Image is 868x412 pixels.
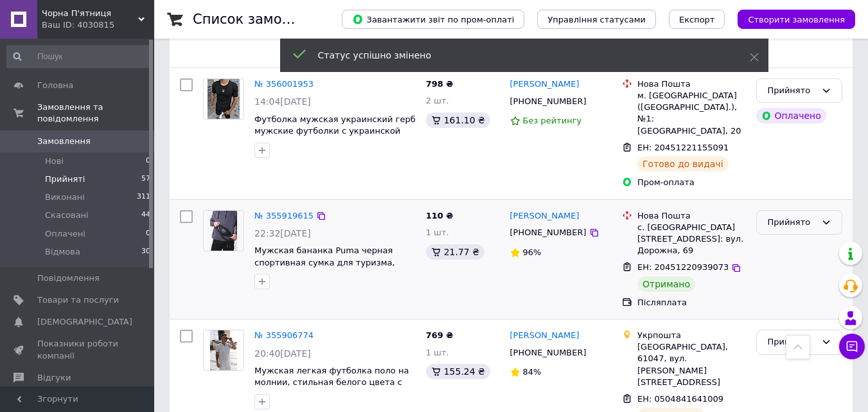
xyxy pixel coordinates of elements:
div: Нова Пошта [637,78,746,90]
span: 20:40[DATE] [254,348,311,359]
span: ЕН: 0504841641009 [637,394,723,404]
div: Статус успішно змінено [318,49,718,62]
span: Прийняті [45,174,85,185]
span: 0 [146,156,150,167]
span: Створити замовлення [748,15,845,24]
div: Пром-оплата [637,177,746,188]
span: 110 ₴ [426,211,454,220]
a: № 356001953 [254,79,314,89]
span: 57 [141,174,150,185]
div: Нова Пошта [637,210,746,222]
span: 769 ₴ [426,330,454,340]
img: Фото товару [208,79,240,119]
input: Пошук [6,45,152,68]
div: [GEOGRAPHIC_DATA], 61047, вул. [PERSON_NAME][STREET_ADDRESS] [637,341,746,388]
span: 84% [523,367,542,377]
div: с. [GEOGRAPHIC_DATA][STREET_ADDRESS]: вул. Дорожна, 69 [637,222,746,257]
a: Фото товару [203,330,244,371]
span: Скасовані [45,210,89,221]
span: Повідомлення [37,273,100,284]
span: Завантажити звіт по пром-оплаті [352,13,514,25]
button: Управління статусами [537,10,656,29]
span: Замовлення та повідомлення [37,102,154,125]
div: Отримано [637,276,695,292]
a: [PERSON_NAME] [510,78,580,91]
div: Оплачено [756,108,826,123]
span: 44 [141,210,150,221]
span: Виконані [45,192,85,203]
span: Головна [37,80,73,91]
button: Експорт [669,10,725,29]
a: Фото товару [203,210,244,251]
span: Відмова [45,246,80,258]
span: 798 ₴ [426,79,454,89]
div: [PHONE_NUMBER] [508,224,589,241]
a: Фото товару [203,78,244,120]
button: Створити замовлення [738,10,855,29]
span: Експорт [679,15,715,24]
span: Товари та послуги [37,294,119,306]
span: 14:04[DATE] [254,96,311,107]
img: Фото товару [210,211,237,251]
div: 21.77 ₴ [426,244,484,260]
div: [PHONE_NUMBER] [508,93,589,110]
span: 2 шт. [426,96,449,105]
span: Показники роботи компанії [37,338,119,361]
span: ЕН: 20451221155091 [637,143,729,152]
a: Мужская легкая футболка поло на молнии, стильная белого цвета с хорошей посадкой и современным ди... [254,366,409,411]
div: Післяплата [637,297,746,309]
h1: Список замовлень [193,12,323,27]
button: Чат з покупцем [839,334,865,359]
div: Укрпошта [637,330,746,341]
div: м. [GEOGRAPHIC_DATA] ([GEOGRAPHIC_DATA].), №1: [GEOGRAPHIC_DATA], 20 [637,90,746,137]
span: [DEMOGRAPHIC_DATA] [37,316,132,328]
div: Ваш ID: 4030815 [42,19,154,31]
a: [PERSON_NAME] [510,210,580,222]
div: 161.10 ₴ [426,112,490,128]
span: Управління статусами [547,15,646,24]
button: Завантажити звіт по пром-оплаті [342,10,524,29]
span: Оплачені [45,228,85,240]
div: Прийнято [767,336,816,349]
div: Прийнято [767,84,816,98]
span: ЕН: 20451220939073 [637,262,729,272]
a: Мужская бананка Puma черная спортивная сумка для туризма, путешествий и прогулок по городу [254,246,411,279]
a: № 355919615 [254,211,314,220]
span: 1 шт. [426,348,449,357]
span: 30 [141,246,150,258]
span: 1 шт. [426,228,449,237]
a: № 355906774 [254,330,314,340]
span: Чорна П'ятниця [42,8,138,19]
div: 155.24 ₴ [426,364,490,379]
div: Прийнято [767,216,816,229]
a: [PERSON_NAME] [510,330,580,342]
span: 311 [137,192,150,203]
span: Відгуки [37,372,71,384]
a: Футболка мужская украинский герб мужские футболки с украинской символикой классные футболки Тризу... [254,114,416,160]
span: 0 [146,228,150,240]
span: Замовлення [37,136,91,147]
span: Нові [45,156,64,167]
div: [PHONE_NUMBER] [508,345,589,361]
a: Створити замовлення [725,14,855,24]
span: 96% [523,247,542,257]
div: Готово до видачі [637,156,729,172]
span: Без рейтингу [523,116,582,125]
img: Фото товару [210,330,237,370]
span: 22:32[DATE] [254,228,311,238]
